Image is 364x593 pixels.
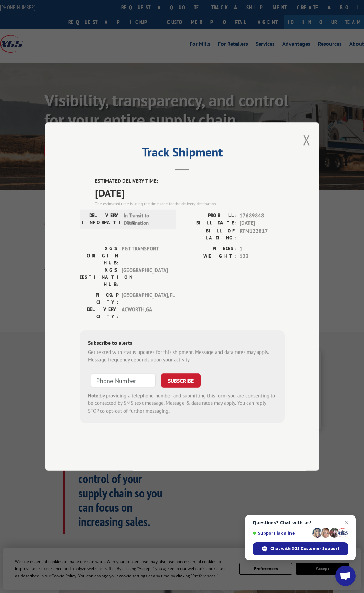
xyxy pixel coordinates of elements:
[270,546,339,552] span: Chat with XGS Customer Support
[80,245,118,266] label: XGS ORIGIN HUB:
[240,227,285,242] span: RTM122817
[95,201,285,207] div: The estimated time is using the time zone for the delivery destination.
[122,306,168,320] span: ACWORTH , GA
[240,212,285,220] span: 17689848
[124,212,170,227] span: In Transit to Destination
[80,266,118,288] label: XGS DESTINATION HUB:
[95,177,285,185] label: ESTIMATED DELIVERY TIME:
[122,291,168,306] span: [GEOGRAPHIC_DATA] , FL
[240,252,285,260] span: 123
[91,373,156,388] input: Phone Number
[122,266,168,288] span: [GEOGRAPHIC_DATA]
[88,392,277,415] div: by providing a telephone number and submitting this form you are consenting to be contacted by SM...
[80,291,118,306] label: PICKUP CITY:
[161,373,201,388] button: SUBSCRIBE
[182,212,236,220] label: PROBILL:
[88,339,277,348] div: Subscribe to alerts
[182,252,236,260] label: WEIGHT:
[253,542,348,555] div: Chat with XGS Customer Support
[95,185,285,201] span: [DATE]
[303,131,310,149] button: Close modal
[240,245,285,253] span: 1
[342,519,351,527] span: Close chat
[335,566,356,586] div: Open chat
[253,530,310,536] span: Support is online
[88,348,277,364] div: Get texted with status updates for this shipment. Message and data rates may apply. Message frequ...
[182,219,236,227] label: BILL DATE:
[80,306,118,320] label: DELIVERY CITY:
[88,392,100,399] strong: Note:
[182,227,236,242] label: BILL OF LADING:
[80,147,285,160] h2: Track Shipment
[240,219,285,227] span: [DATE]
[182,245,236,253] label: PIECES:
[122,245,168,266] span: PGT TRANSPORT
[82,212,120,227] label: DELIVERY INFORMATION:
[253,520,348,525] span: Questions? Chat with us!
